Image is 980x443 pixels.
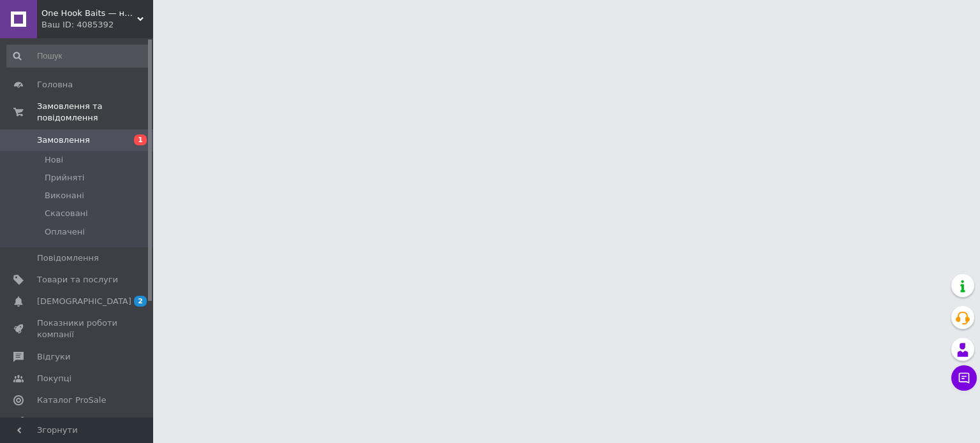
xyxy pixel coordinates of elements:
[45,190,84,201] span: Виконані
[37,416,81,428] span: Аналітика
[45,172,84,184] span: Прийняті
[134,296,147,307] span: 2
[37,373,71,384] span: Покупці
[37,101,153,124] span: Замовлення та повідомлення
[37,79,73,91] span: Головна
[45,226,85,238] span: Оплачені
[37,134,90,146] span: Замовлення
[951,365,977,391] button: Чат з покупцем
[45,154,63,166] span: Нові
[37,296,131,307] span: [DEMOGRAPHIC_DATA]
[37,395,106,406] span: Каталог ProSale
[37,351,70,363] span: Відгуки
[37,252,99,264] span: Повідомлення
[37,317,118,340] span: Показники роботи компанії
[41,19,153,31] div: Ваш ID: 4085392
[6,45,151,68] input: Пошук
[41,8,137,19] span: One Hook Baits — насадки та прикормки, яким довіряють рибалки 🎣 Ветеранський сімейний бренд
[37,274,118,286] span: Товари та послуги
[45,208,88,219] span: Скасовані
[134,134,147,145] span: 1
